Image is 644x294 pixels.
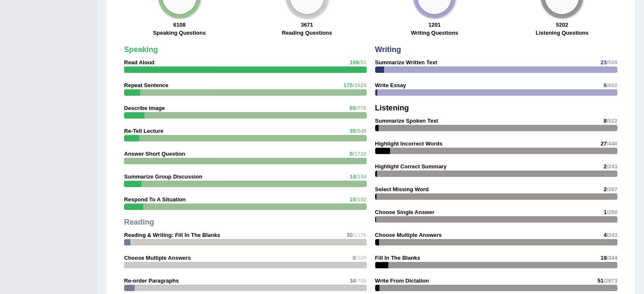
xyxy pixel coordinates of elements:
span: 15 [350,196,356,203]
span: 2 [603,186,606,192]
span: 0 [353,255,356,261]
strong: Re-Tell Lecture [124,128,163,134]
strong: Respond To A Situation [124,196,185,203]
strong: Summarize Spoken Text [375,118,438,124]
span: 35 [350,128,356,134]
strong: Listening [375,104,409,112]
span: /194 [356,173,366,180]
strong: Answer Short Question [124,151,185,157]
strong: Reading & Writing: Fill In The Blanks [124,232,220,238]
span: 2 [603,163,606,170]
span: 14 [350,173,356,180]
strong: Re-order Paragraphs [124,278,179,284]
span: /243 [607,232,617,238]
span: /768 [356,278,366,284]
span: /440 [607,140,617,147]
span: 0 [350,151,353,157]
span: /599 [607,59,617,66]
span: /549 [356,128,366,134]
span: /192 [356,196,366,203]
span: /250 [607,209,617,215]
strong: Summarize Group Discussion [124,173,202,180]
span: 23 [600,59,606,66]
strong: Select Missing Word [375,186,429,192]
strong: 1201 [428,22,441,28]
strong: Read Aloud [124,59,155,66]
strong: Write From Dictation [375,278,429,284]
span: /522 [607,118,617,124]
span: 6 [603,82,606,88]
label: Listening Questions [536,29,589,37]
label: Writing Questions [411,29,458,37]
span: 51 [597,278,603,284]
span: /287 [607,186,617,192]
label: Speaking Questions [153,29,206,37]
span: /2873 [603,278,617,284]
strong: Write Essay [375,82,406,88]
strong: Choose Multiple Answers [375,232,442,238]
span: /243 [607,163,617,170]
label: Reading Questions [282,29,332,37]
span: /776 [356,105,366,111]
span: 109 [350,59,359,66]
span: 30 [346,232,352,238]
span: 27 [600,140,606,147]
strong: Choose Multiple Answers [124,255,191,261]
span: /602 [607,82,617,88]
strong: Choose Single Answer [375,209,434,215]
strong: Summarize Written Text [375,59,437,66]
span: /1176 [353,232,367,238]
span: 175 [343,82,353,88]
span: 34 [350,278,356,284]
strong: Reading [124,218,154,226]
span: /1722 [353,151,367,157]
span: /344 [607,255,617,261]
strong: Repeat Sentence [124,82,169,88]
strong: Highlight Correct Summary [375,163,447,170]
span: /51 [359,59,366,66]
span: /305 [356,255,366,261]
span: /2624 [353,82,367,88]
strong: Describe Image [124,105,165,111]
strong: Speaking [124,45,158,54]
span: 65 [350,105,356,111]
strong: 5202 [556,22,568,28]
span: 8 [603,118,606,124]
strong: Writing [375,45,401,54]
strong: 3671 [301,22,313,28]
span: 4 [603,232,606,238]
strong: Highlight Incorrect Words [375,140,442,147]
span: 1 [603,209,606,215]
strong: 6108 [173,22,185,28]
span: 19 [600,255,606,261]
strong: Fill In The Blanks [375,255,420,261]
